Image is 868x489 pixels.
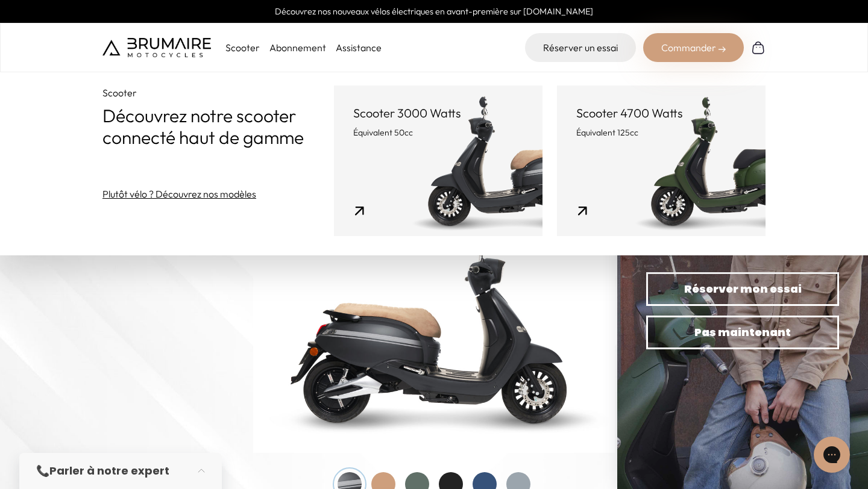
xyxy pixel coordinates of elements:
[102,105,334,148] p: Découvrez notre scooter connecté haut de gamme
[643,33,744,62] div: Commander
[269,42,326,54] a: Abonnement
[751,40,766,55] img: Panier
[557,86,766,236] a: Scooter 4700 Watts Équivalent 125cc
[576,105,746,122] p: Scooter 4700 Watts
[334,86,542,236] a: Scooter 3000 Watts Équivalent 50cc
[336,42,382,54] a: Assistance
[808,432,856,477] iframe: Gorgias live chat messenger
[102,86,334,100] p: Scooter
[353,126,523,139] p: Équivalent 50cc
[719,46,726,53] img: right-arrow-2.png
[525,33,636,62] a: Réserver un essai
[353,105,523,122] p: Scooter 3000 Watts
[102,187,256,201] a: Plutôt vélo ? Découvrez nos modèles
[225,40,260,55] p: Scooter
[102,38,211,57] img: Brumaire Motocycles
[576,126,746,139] p: Équivalent 125cc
